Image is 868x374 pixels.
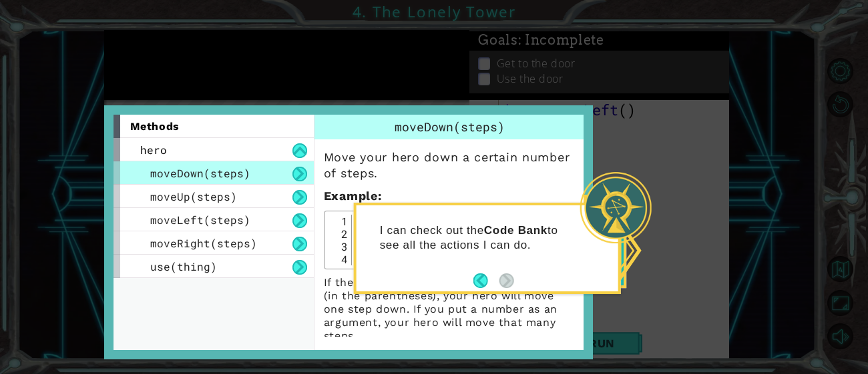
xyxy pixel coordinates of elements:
span: use(thing) [150,259,217,273]
span: moveLeft(steps) [150,213,250,227]
strong: Code Bank [484,224,548,237]
span: hero [140,143,167,157]
span: moveDown(steps) [395,119,505,135]
div: methods [114,115,314,138]
span: moveUp(steps) [150,189,237,203]
p: If there is nothing included as an argument (in the parentheses), your hero will move one step do... [324,276,576,343]
span: methods [130,120,180,133]
span: Example [324,189,378,203]
div: 4 [328,253,352,265]
div: 1 [328,215,352,227]
p: Move your hero down a certain number of steps. [324,149,576,181]
div: 2 [328,227,352,240]
button: Back [473,273,499,288]
div: 3 [328,240,352,253]
span: moveDown(steps) [150,166,250,180]
button: Next [499,273,514,288]
span: moveRight(steps) [150,236,257,250]
p: I can check out the to see all the actions I can do. [380,223,580,253]
div: moveDown(steps) [314,115,586,139]
strong: : [324,189,382,203]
